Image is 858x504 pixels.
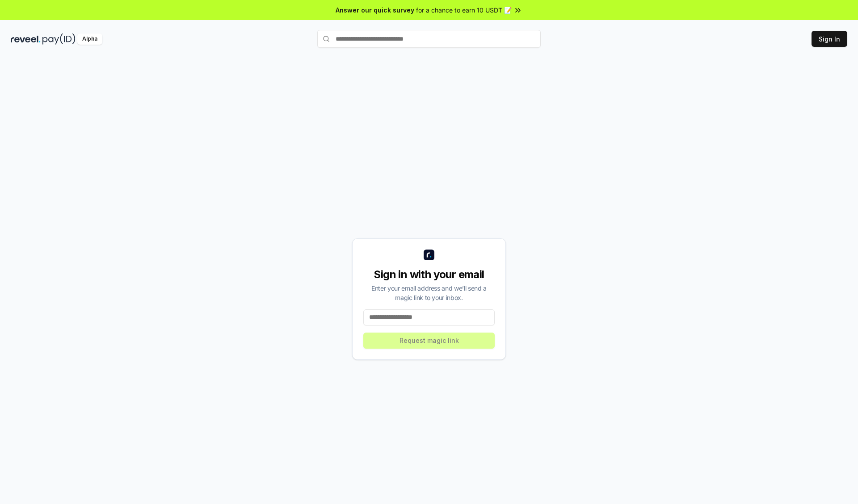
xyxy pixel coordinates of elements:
img: pay_id [42,33,76,45]
div: Enter your email address and we’ll send a magic link to your inbox. [363,283,495,302]
span: for a chance to earn 10 USDT 📝 [416,5,512,15]
div: Sign in with your email [363,267,495,282]
div: Alpha [77,33,102,45]
img: reveel_dark [11,33,41,45]
img: logo_small [424,250,434,260]
span: Answer our quick survey [336,5,414,15]
button: Sign In [812,31,847,47]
